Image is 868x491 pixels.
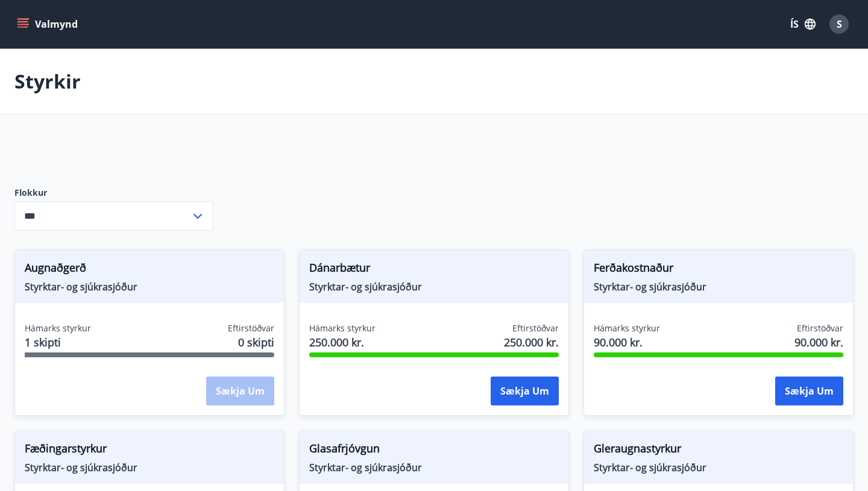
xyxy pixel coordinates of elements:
span: Glasafrjóvgun [309,440,559,461]
span: Eftirstöðvar [512,322,559,334]
button: Sækja um [775,377,843,405]
span: Ferðakostnaður [594,260,843,280]
span: Styrktar- og sjúkrasjóður [25,280,274,293]
span: Hámarks styrkur [594,322,660,334]
span: 90.000 kr. [794,334,843,350]
span: Styrktar- og sjúkrasjóður [25,461,274,474]
span: Styrktar- og sjúkrasjóður [309,461,559,474]
span: 250.000 kr. [309,334,376,350]
button: Sækja um [491,377,559,405]
label: Flokkur [14,187,213,199]
button: menu [14,13,83,35]
span: Hámarks styrkur [309,322,376,334]
button: S [825,10,854,39]
span: Fæðingarstyrkur [25,440,274,461]
span: 0 skipti [238,334,274,350]
span: Dánarbætur [309,260,559,280]
span: Styrktar- og sjúkrasjóður [594,280,843,293]
span: 1 skipti [25,334,91,350]
span: S [837,17,842,31]
span: Gleraugnastyrkur [594,440,843,461]
span: 250.000 kr. [504,334,559,350]
span: Eftirstöðvar [228,322,274,334]
span: Styrktar- og sjúkrasjóður [309,280,559,293]
p: Styrkir [14,68,81,95]
span: Styrktar- og sjúkrasjóður [594,461,843,474]
span: Eftirstöðvar [797,322,843,334]
span: Hámarks styrkur [25,322,91,334]
span: 90.000 kr. [594,334,660,350]
button: ÍS [784,13,822,35]
span: Augnaðgerð [25,260,274,280]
